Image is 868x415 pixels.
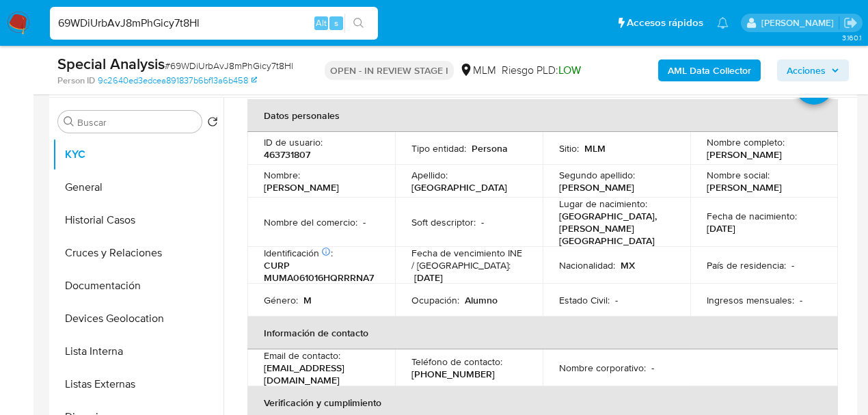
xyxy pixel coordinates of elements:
button: Buscar [64,116,74,127]
span: Alt [316,16,327,29]
p: Nombre : [264,169,300,181]
div: MLM [459,63,496,78]
p: Estado Civil : [559,294,610,306]
b: Person ID [57,75,95,87]
button: AML Data Collector [658,59,761,81]
p: Fecha de vencimiento INE / [GEOGRAPHIC_DATA] : [411,247,526,271]
span: Riesgo PLD: [502,63,581,78]
button: Documentación [53,269,223,302]
b: AML Data Collector [668,59,751,81]
input: Buscar usuario o caso... [50,14,378,32]
p: Persona [472,142,508,155]
span: s [334,16,338,29]
button: Cruces y Relaciones [53,237,223,269]
p: Email de contacto : [264,349,340,362]
p: - [800,294,802,306]
button: General [53,171,223,204]
p: Género : [264,294,298,306]
p: Ocupación : [411,294,459,306]
a: Salir [843,16,858,30]
p: Fecha de nacimiento : [707,210,797,222]
button: Historial Casos [53,204,223,237]
p: Tipo entidad : [411,142,466,155]
p: Soft descriptor : [411,216,476,228]
a: Notificaciones [717,17,729,29]
p: [EMAIL_ADDRESS][DOMAIN_NAME] [264,362,373,386]
button: Devices Geolocation [53,302,223,335]
p: Sitio : [559,142,579,155]
p: - [791,259,794,271]
p: [PERSON_NAME] [707,148,782,161]
p: ID de usuario : [264,136,323,148]
p: Segundo apellido : [559,169,635,181]
button: Lista Interna [53,335,223,368]
p: [PERSON_NAME] [707,181,782,193]
button: KYC [53,138,223,171]
p: [DATE] [707,222,735,235]
p: CURP MUMA061016HQRRRNA7 [264,259,374,284]
span: Accesos rápidos [627,16,703,30]
p: Identificación : [264,247,333,259]
p: [GEOGRAPHIC_DATA], [PERSON_NAME][GEOGRAPHIC_DATA] [559,210,668,247]
button: Listas Externas [53,368,223,401]
p: OPEN - IN REVIEW STAGE I [325,61,454,80]
button: Acciones [777,59,849,81]
p: Nombre corporativo : [559,362,646,374]
p: Alumno [465,294,498,306]
span: LOW [558,62,581,78]
th: Información de contacto [247,317,838,349]
p: michelleangelica.rodriguez@mercadolibre.com.mx [761,16,839,29]
input: Buscar [77,116,196,129]
span: # 69WDiUrbAvJ8mPhGicy7t8Hl [165,59,293,72]
p: 463731807 [264,148,310,161]
p: Nacionalidad : [559,259,615,271]
span: 3.160.1 [842,32,861,43]
p: [PERSON_NAME] [264,181,339,193]
p: Lugar de nacimiento : [559,198,647,210]
p: Nombre social : [707,169,770,181]
p: MLM [584,142,606,155]
p: M [303,294,312,306]
p: - [481,216,484,228]
p: Ingresos mensuales : [707,294,794,306]
p: [PERSON_NAME] [559,181,634,193]
p: [DATE] [414,271,443,284]
p: [PHONE_NUMBER] [411,368,495,380]
p: Nombre completo : [707,136,785,148]
p: Nombre del comercio : [264,216,357,228]
button: Volver al orden por defecto [207,116,218,131]
a: 9c2640ed3edcea891837b6bf13a6b458 [98,75,257,87]
p: - [615,294,618,306]
p: - [651,362,654,374]
p: [GEOGRAPHIC_DATA] [411,181,507,193]
p: - [363,216,366,228]
p: MX [621,259,635,271]
p: Apellido : [411,169,448,181]
p: Teléfono de contacto : [411,356,502,368]
span: Acciones [787,59,826,81]
th: Datos personales [247,99,838,132]
button: search-icon [344,14,372,33]
p: País de residencia : [707,259,786,271]
b: Special Analysis [57,53,165,75]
